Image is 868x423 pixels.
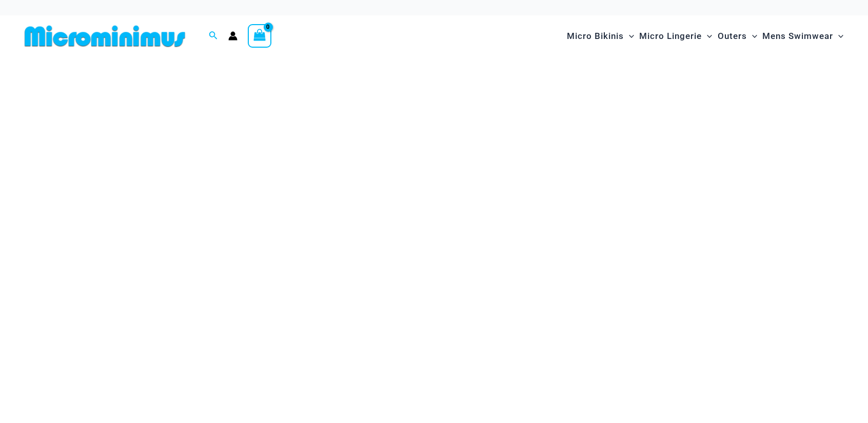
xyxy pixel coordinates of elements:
img: MM SHOP LOGO FLAT [21,25,189,48]
span: Outers [718,23,747,49]
a: OutersMenu ToggleMenu Toggle [715,21,760,52]
span: Menu Toggle [833,23,843,49]
span: Mens Swimwear [762,23,833,49]
a: View Shopping Cart, empty [248,24,271,48]
span: Micro Lingerie [639,23,702,49]
a: Mens SwimwearMenu ToggleMenu Toggle [760,21,846,52]
span: Menu Toggle [702,23,712,49]
a: Micro LingerieMenu ToggleMenu Toggle [637,21,715,52]
a: Micro BikinisMenu ToggleMenu Toggle [564,21,637,52]
span: Menu Toggle [747,23,757,49]
a: Account icon link [228,31,238,41]
span: Micro Bikinis [567,23,624,49]
nav: Site Navigation [563,19,847,53]
a: Search icon link [209,30,218,43]
span: Menu Toggle [624,23,634,49]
